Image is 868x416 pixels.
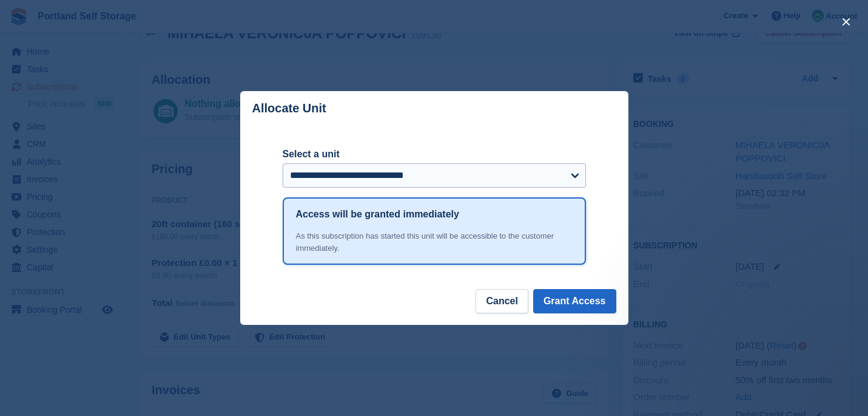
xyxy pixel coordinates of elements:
[296,230,573,254] div: As this subscription has started this unit will be accessible to the customer immediately.
[836,12,856,32] button: close
[533,289,616,313] button: Grant Access
[283,147,586,162] label: Select a unit
[252,101,326,115] p: Allocate Unit
[476,289,528,313] button: Cancel
[296,207,459,222] h1: Access will be granted immediately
